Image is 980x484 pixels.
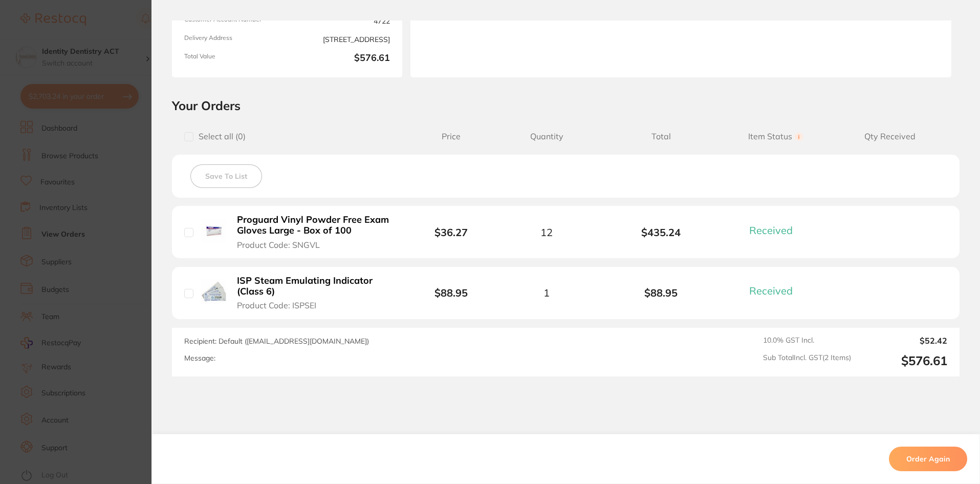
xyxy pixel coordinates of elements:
[434,226,468,239] b: $36.27
[434,286,468,299] b: $88.95
[237,240,320,249] span: Product Code: SNGVL
[291,53,390,65] b: $576.61
[184,336,369,346] span: Recipient: Default ( [EMAIL_ADDRESS][DOMAIN_NAME] )
[604,287,718,299] b: $88.95
[718,132,833,141] span: Item Status
[604,132,718,141] span: Total
[193,132,246,141] span: Select all ( 0 )
[413,132,489,141] span: Price
[291,34,390,45] span: [STREET_ADDRESS]
[234,214,398,250] button: Proguard Vinyl Powder Free Exam Gloves Large - Box of 100 Product Code: SNGVL
[859,336,947,345] output: $52.42
[763,353,851,368] span: Sub Total Incl. GST ( 2 Items)
[749,224,793,237] span: Received
[237,215,395,236] b: Proguard Vinyl Powder Free Exam Gloves Large - Box of 100
[184,354,215,363] label: Message:
[749,284,793,297] span: Received
[833,132,947,141] span: Qty Received
[889,447,967,471] button: Order Again
[746,224,805,237] button: Received
[746,284,805,297] button: Received
[291,16,390,26] span: 4722
[237,301,316,310] span: Product Code: ISPSEI
[237,276,395,297] b: ISP Steam Emulating Indicator (Class 6)
[201,219,226,244] img: Proguard Vinyl Powder Free Exam Gloves Large - Box of 100
[184,16,283,26] span: Customer Account Number
[234,275,398,311] button: ISP Steam Emulating Indicator (Class 6) Product Code: ISPSEI
[604,226,718,238] b: $435.24
[190,164,262,188] button: Save To List
[184,53,283,65] span: Total Value
[540,226,553,238] span: 12
[489,132,604,141] span: Quantity
[172,98,960,113] h2: Your Orders
[184,34,283,45] span: Delivery Address
[859,353,947,368] output: $576.61
[763,336,851,345] span: 10.0 % GST Incl.
[201,279,226,304] img: ISP Steam Emulating Indicator (Class 6)
[543,287,550,299] span: 1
